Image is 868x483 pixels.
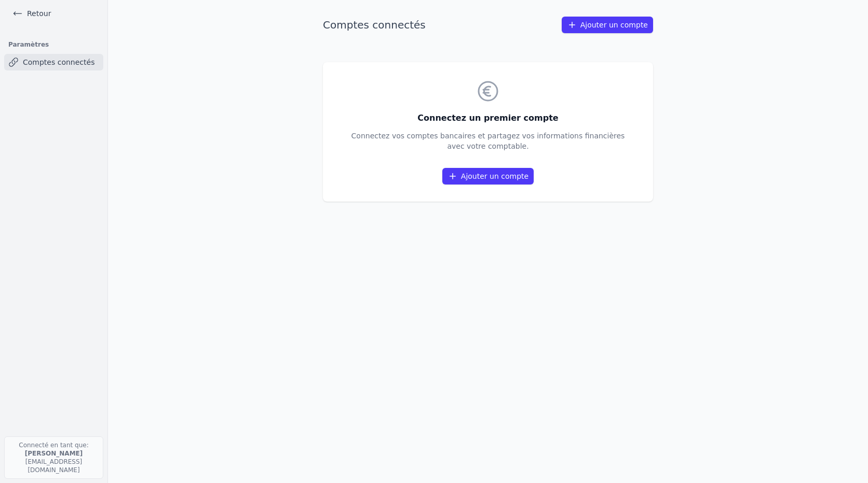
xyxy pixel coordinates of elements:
[562,17,653,33] a: Ajouter un compte
[8,6,55,21] a: Retour
[25,450,83,457] strong: [PERSON_NAME]
[4,37,103,52] h3: Paramètres
[4,436,103,479] p: Connecté en tant que: [EMAIL_ADDRESS][DOMAIN_NAME]
[351,112,625,124] h3: Connectez un premier compte
[4,54,103,70] a: Comptes connectés
[442,168,534,184] a: Ajouter un compte
[323,18,426,32] h1: Comptes connectés
[351,131,625,151] p: Connectez vos comptes bancaires et partagez vos informations financières avec votre comptable.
